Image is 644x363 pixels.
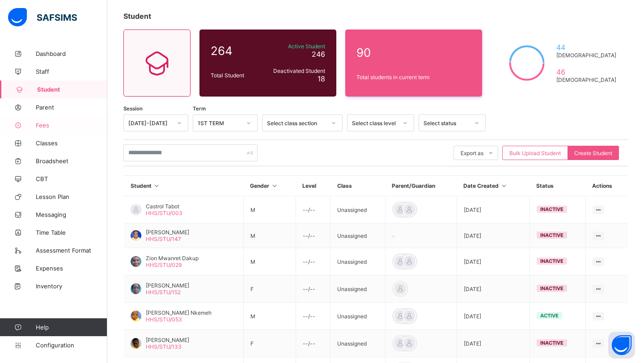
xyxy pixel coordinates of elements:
div: 1ST TERM [198,120,241,127]
span: Student [37,86,107,93]
td: --/-- [296,275,330,303]
span: Bulk Upload Student [509,150,561,156]
div: Select status [424,120,469,127]
span: 46 [556,68,617,76]
span: Inventory [36,283,107,290]
span: [DEMOGRAPHIC_DATA] [556,76,617,83]
span: [PERSON_NAME] [146,229,189,236]
td: Unassigned [330,224,386,248]
span: [PERSON_NAME] [146,282,189,289]
td: [DATE] [457,275,530,303]
span: Student [123,12,151,21]
td: --/-- [296,303,330,330]
span: Create Student [574,150,612,156]
span: inactive [540,206,563,212]
span: HHS/STU/133 [146,343,182,350]
td: --/-- [296,224,330,248]
span: 44 [556,43,617,52]
span: [DEMOGRAPHIC_DATA] [556,52,617,59]
span: Castrol Tabot [146,203,182,210]
td: Unassigned [330,303,386,330]
th: Date Created [457,176,530,196]
span: Assessment Format [36,247,107,254]
span: HHS/STU/029 [146,262,182,268]
div: Select class section [267,120,326,127]
span: Broadsheet [36,157,107,165]
td: [DATE] [457,224,530,248]
span: 264 [211,44,261,58]
td: F [243,330,296,357]
span: Deactivated Student [265,68,325,74]
div: [DATE]-[DATE] [128,120,172,127]
i: Sort in Ascending Order [153,182,161,189]
span: Time Table [36,229,107,236]
td: M [243,224,296,248]
div: Select class level [352,120,398,127]
span: Staff [36,68,107,75]
th: Gender [243,176,296,196]
span: inactive [540,258,563,264]
span: [PERSON_NAME] [146,337,189,343]
span: HHS/STU/003 [146,210,182,216]
span: Messaging [36,211,107,218]
span: Session [123,106,143,112]
span: inactive [540,232,563,238]
span: 246 [312,50,325,59]
span: Lesson Plan [36,193,107,200]
span: [PERSON_NAME] Nkemeh [146,309,212,316]
img: safsims [8,8,77,27]
td: M [243,303,296,330]
i: Sort in Ascending Order [500,182,508,189]
span: inactive [540,340,563,346]
td: Unassigned [330,330,386,357]
td: --/-- [296,330,330,357]
td: [DATE] [457,248,530,275]
span: Total students in current term [356,74,471,80]
span: inactive [540,285,563,291]
td: Unassigned [330,248,386,275]
span: Zion Mwanret Dakup [146,255,199,262]
td: [DATE] [457,196,530,224]
i: Sort in Ascending Order [271,182,278,189]
span: Fees [36,122,107,129]
span: CBT [36,175,107,182]
td: [DATE] [457,330,530,357]
span: HHS/STU/053 [146,316,182,323]
span: Parent [36,104,107,111]
td: M [243,196,296,224]
span: Export as [461,150,483,156]
td: [DATE] [457,303,530,330]
th: Status [530,176,585,196]
button: Open asap [608,332,635,359]
span: Classes [36,139,107,147]
th: Student [124,176,244,196]
span: HHS/STU/152 [146,289,181,295]
div: Total Student [208,70,263,81]
span: 18 [318,74,325,83]
span: Term [193,106,206,112]
td: F [243,275,296,303]
span: Help [36,324,107,331]
td: M [243,248,296,275]
span: Configuration [36,342,107,349]
td: --/-- [296,196,330,224]
td: Unassigned [330,196,386,224]
span: HHS/STU/147 [146,236,181,242]
span: active [540,312,559,319]
th: Class [330,176,386,196]
span: Active Student [265,43,325,50]
span: 90 [356,46,471,59]
th: Parent/Guardian [385,176,457,196]
td: Unassigned [330,275,386,303]
td: --/-- [296,248,330,275]
th: Actions [585,176,628,196]
span: Expenses [36,265,107,272]
span: Dashboard [36,50,107,57]
th: Level [296,176,330,196]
